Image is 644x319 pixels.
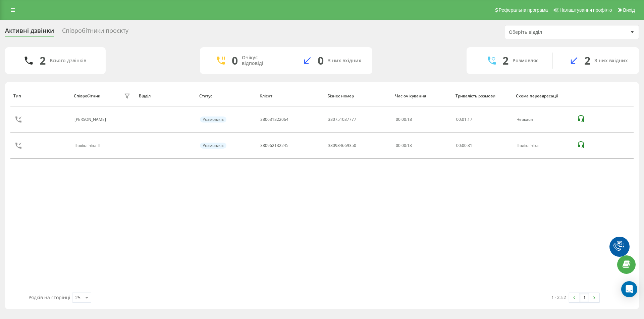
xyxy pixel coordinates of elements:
[74,94,100,98] div: Співробітник
[579,293,589,302] a: 1
[74,143,101,148] div: Поліклініка ІІ
[50,58,86,64] div: Всього дзвінків
[516,94,570,98] div: Схема переадресації
[396,117,449,122] div: 00:00:18
[621,281,637,297] div: Open Intercom Messenger
[623,7,635,13] span: Вихід
[517,117,570,122] div: Черкаси
[328,58,361,64] div: З них вхідних
[199,94,253,98] div: Статус
[509,29,589,35] div: Оберіть відділ
[260,94,321,98] div: Клієнт
[502,54,508,67] div: 2
[242,55,276,66] div: Очікує відповіді
[462,116,467,122] span: 01
[328,117,356,122] div: 380751037777
[499,7,548,13] span: Реферальна програма
[396,143,449,148] div: 00:00:13
[13,94,67,98] div: Тип
[200,116,226,123] div: Розмовляє
[29,294,70,301] span: Рядків на сторінці
[584,54,590,67] div: 2
[232,54,238,67] div: 0
[260,143,288,148] div: 380962132245
[456,143,461,148] span: 00
[455,94,509,98] div: Тривалість розмови
[468,143,472,148] span: 31
[5,27,54,37] div: Активні дзвінки
[395,94,449,98] div: Час очікування
[260,117,288,122] div: 380631822064
[456,116,461,122] span: 00
[468,116,472,122] span: 17
[456,143,472,148] div: : :
[462,143,467,148] span: 00
[328,143,356,148] div: 380984669350
[513,58,538,64] div: Розмовляє
[62,27,128,37] div: Співробітники проєкту
[559,7,612,13] span: Налаштування профілю
[75,294,80,301] div: 25
[200,143,226,149] div: Розмовляє
[594,58,628,64] div: З них вхідних
[517,143,570,148] div: Поліклініка
[40,54,46,67] div: 2
[327,94,389,98] div: Бізнес номер
[139,94,193,98] div: Відділ
[551,294,566,301] div: 1 - 2 з 2
[318,54,324,67] div: 0
[456,117,472,122] div: : :
[74,117,108,122] div: [PERSON_NAME]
